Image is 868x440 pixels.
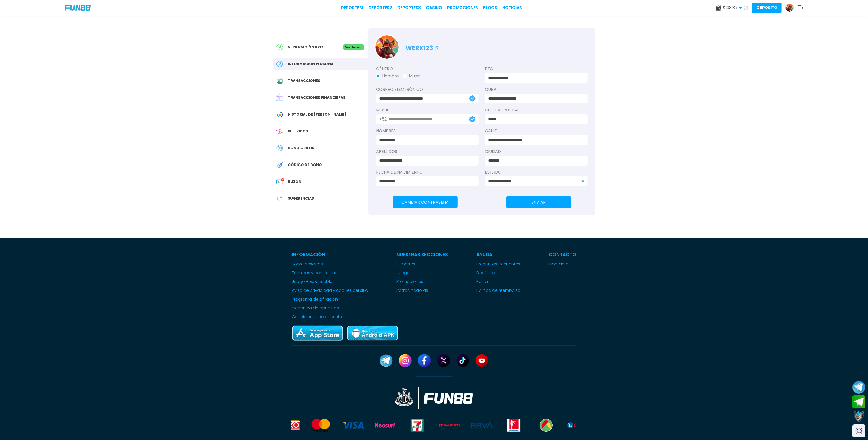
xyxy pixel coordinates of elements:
[723,5,742,11] span: $ 138.87
[376,86,479,93] label: Correo electrónico
[471,419,492,432] img: BBVA
[292,261,368,267] a: Sobre Nosotros
[476,251,520,258] p: Ayuda
[276,94,283,101] img: Financial Transaction
[273,193,368,204] a: App FeedbackSugerencias
[406,41,440,53] p: werk123
[485,86,588,93] label: CURP
[406,419,428,432] img: Seven Eleven
[485,128,588,134] label: Calle
[396,251,448,258] p: Nuestras Secciones
[397,5,421,11] a: Deportes3
[343,44,364,50] p: Verificado
[535,419,557,432] img: Bodegaaurrera
[567,419,589,432] img: Calimax
[395,387,473,409] img: New Castle
[288,44,323,50] span: Verificación KYC
[852,395,865,409] button: Join telegram
[292,270,368,276] a: Términos y condiciones
[292,314,368,320] a: Condiciones de apuesta
[369,5,392,11] a: Deportes2
[276,145,283,151] img: Free Bonus
[288,179,301,184] span: Buzón
[476,270,520,276] a: Depósito
[273,159,368,171] a: Redeem BonusCódigo de bono
[276,128,283,135] img: Referral
[288,129,308,134] span: Referidos
[549,261,576,267] a: Contacto
[376,66,479,72] label: Género
[393,196,458,208] button: Cambiar Contraseña
[273,92,368,103] a: Financial TransactionTransacciones financieras
[549,251,576,258] p: Contacto
[852,424,865,437] div: Switch theme
[396,287,448,294] a: Patrocinadoras
[485,169,588,175] label: Estado
[273,75,368,87] a: Transaction HistoryTransacciones
[276,195,283,202] img: App Feedback
[476,287,520,294] a: Política de reembolso
[276,162,283,168] img: Redeem Bonus
[379,116,387,122] p: +52
[273,109,368,120] a: Wagering TransactionHistorial de [PERSON_NAME]
[485,148,588,155] label: Ciudad
[376,169,479,175] label: Fecha de Nacimiento
[292,325,343,341] img: App Store
[376,73,399,79] button: Hombre
[288,95,346,100] span: Transacciones financieras
[503,419,525,432] img: Benavides
[341,5,363,11] a: Deportes1
[273,142,368,154] a: Free BonusBono Gratis
[276,61,283,67] img: Personal
[292,296,368,302] a: Programa de afiliación
[439,419,460,432] img: Banorte
[310,419,332,432] img: Mastercard
[292,287,368,294] a: Aviso de privacidad y cookies del sitio
[276,78,283,84] img: Transaction History
[485,66,588,72] label: RFC
[65,5,91,11] img: Company Logo
[273,176,368,188] a: InboxBuzón25
[288,78,320,84] span: Transacciones
[376,148,479,155] label: APELLIDOS
[852,410,865,423] button: Contact customer service
[396,279,448,285] a: Promociones
[292,279,368,285] a: Juego Responsable
[447,5,478,11] a: Promociones
[376,128,479,134] label: NOMBRES
[396,270,412,276] button: Juegos
[292,305,368,311] a: Mecánica de apuestas
[288,162,322,168] span: Código de bono
[281,178,284,181] p: 25
[273,125,368,137] a: ReferralReferidos
[276,178,283,185] img: Inbox
[396,261,448,267] a: Deportes
[278,419,299,432] img: Oxxo
[288,61,335,67] span: Información personal
[786,4,794,12] img: Avatar
[785,4,798,12] a: Avatar
[347,325,398,341] img: Play Store
[852,381,865,394] button: Join telegram channel
[273,58,368,70] a: PersonalInformación personal
[403,73,420,79] button: Mujer
[276,111,283,118] img: Wagering Transaction
[752,3,782,13] button: Depósito
[288,112,346,117] span: Historial de [PERSON_NAME]
[375,35,399,59] img: Avatar
[376,107,479,113] label: Móvil
[476,279,520,285] a: Retirar
[476,261,520,267] a: Preguntas frecuentes
[288,196,314,201] span: Sugerencias
[483,5,497,11] a: BLOGS
[273,41,368,53] a: Verificación KYCVerificado
[288,145,314,151] span: Bono Gratis
[506,196,571,208] button: ENVIAR
[426,5,442,11] a: CASINO
[485,107,588,113] label: Código Postal
[502,5,522,11] a: NOTICIAS
[342,419,364,432] img: Visa
[292,251,368,258] p: Información
[374,419,396,432] img: Neosurf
